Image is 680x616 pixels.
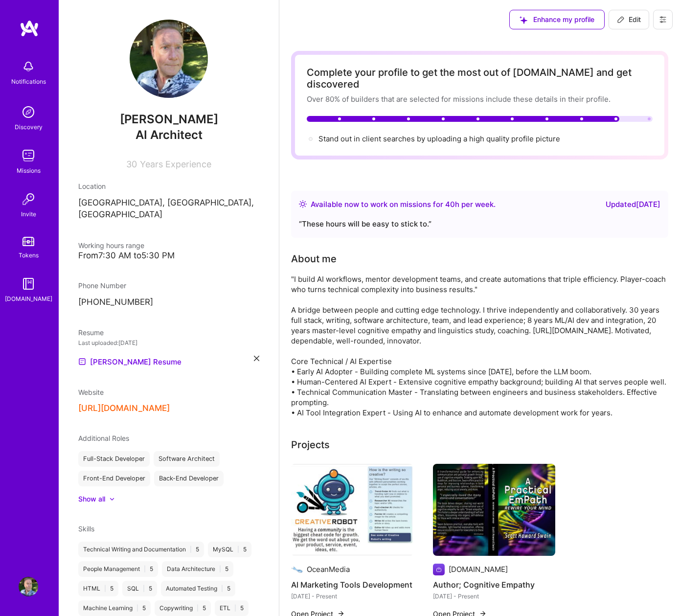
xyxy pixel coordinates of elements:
div: [DOMAIN_NAME] [5,294,52,304]
span: | [136,604,138,612]
img: Invite [19,189,38,209]
div: Complete your profile to get the most out of [DOMAIN_NAME] and get discovered [307,67,653,90]
div: Software Architect [154,451,220,467]
img: teamwork [19,146,38,165]
button: [URL][DOMAIN_NAME] [78,403,170,413]
div: Back-End Developer [154,471,224,486]
span: Phone Number [78,281,126,290]
div: Data Architecture 5 [162,561,233,577]
img: Availability [299,200,307,208]
img: tokens [23,237,34,246]
div: Location [78,181,259,191]
div: Full-Stack Developer [78,451,150,467]
div: Discovery [15,122,43,132]
span: | [219,565,221,573]
div: OceanMedia [307,564,350,574]
div: Tell us a little about yourself [291,251,337,266]
span: Additional Roles [78,434,129,442]
div: Copywriting 5 [155,600,211,616]
div: HTML 5 [78,581,118,596]
img: AI Marketing Tools Development [291,464,413,556]
div: Updated [DATE] [606,199,660,210]
p: [PHONE_NUMBER] [78,297,259,308]
span: | [190,546,192,553]
span: [PERSON_NAME] [78,112,259,127]
div: [DATE] - Present [291,591,413,601]
span: | [221,585,223,593]
div: Invite [21,209,36,219]
span: Working hours range [78,241,144,250]
div: SQL 5 [122,581,157,596]
div: Available now to work on missions for h per week . [311,199,496,210]
img: Resume [78,358,86,365]
span: 30 [126,159,137,169]
div: Technical Writing and Documentation 5 [78,542,204,557]
div: “ These hours will be easy to stick to. ” [299,218,660,230]
div: "I build AI workflows, mentor development teams, and create automations that triple efficiency. P... [291,274,668,418]
span: 40 [445,200,455,209]
div: Missions [17,165,41,176]
p: [GEOGRAPHIC_DATA], [GEOGRAPHIC_DATA], [GEOGRAPHIC_DATA] [78,197,259,221]
button: Edit [609,10,649,29]
span: Resume [78,328,104,337]
img: bell [19,57,38,76]
div: Over 80% of builders that are selected for missions include these details in their profile. [307,94,653,104]
i: icon Close [254,356,259,361]
div: [DOMAIN_NAME] [449,564,508,574]
img: User Avatar [130,20,208,98]
img: Company logo [291,564,303,575]
div: Automated Testing 5 [161,581,235,596]
span: | [104,585,106,593]
span: Years Experience [140,159,211,169]
span: | [234,604,236,612]
img: Author; Cognitive Empathy [433,464,555,556]
div: Machine Learning 5 [78,600,151,616]
div: Tokens [19,250,39,260]
a: [PERSON_NAME] Resume [78,356,181,367]
div: From 7:30 AM to 5:30 PM [78,251,259,261]
span: | [144,565,146,573]
div: [DATE] - Present [433,591,555,601]
span: Skills [78,525,94,533]
span: | [143,585,145,593]
img: discovery [19,102,38,122]
h4: AI Marketing Tools Development [291,578,413,591]
a: User Avatar [16,577,41,596]
span: | [197,604,199,612]
h4: Author; Cognitive Empathy [433,578,555,591]
img: logo [20,20,39,37]
div: Stand out in client searches by uploading a high quality profile picture [318,134,560,144]
span: Edit [617,15,641,24]
div: MySQL 5 [208,542,251,557]
div: People Management 5 [78,561,158,577]
div: Notifications [11,76,46,87]
div: Projects [291,437,330,452]
span: AI Architect [136,128,203,142]
div: Last uploaded: [DATE] [78,338,259,348]
span: Website [78,388,104,396]
div: About me [291,251,337,266]
span: | [237,546,239,553]
div: ETL 5 [215,600,249,616]
img: Company logo [433,564,445,575]
img: User Avatar [19,577,38,596]
div: Front-End Developer [78,471,150,486]
div: Show all [78,494,105,504]
img: guide book [19,274,38,294]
